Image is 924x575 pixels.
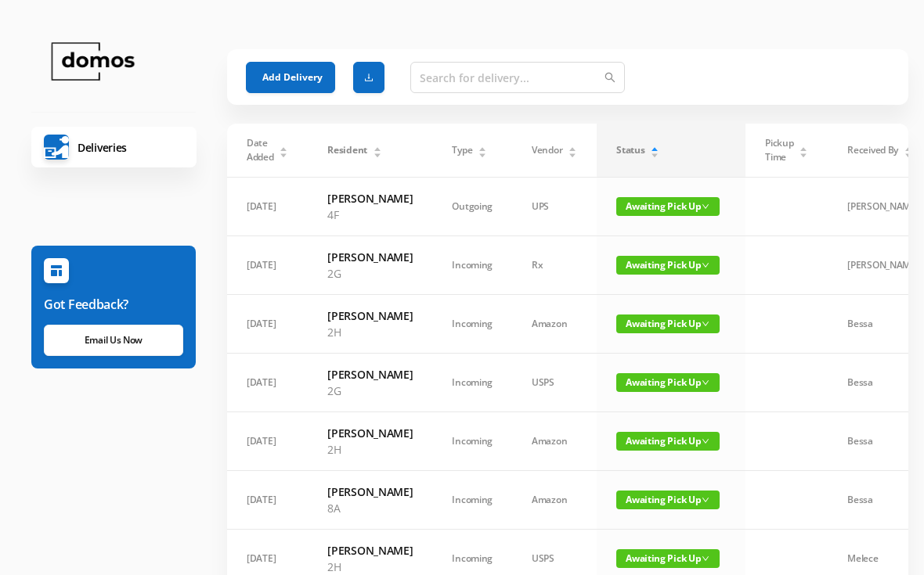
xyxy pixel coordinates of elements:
i: icon: down [702,320,709,328]
td: [DATE] [227,471,308,530]
span: Awaiting Pick Up [616,491,720,509]
span: Resident [327,143,367,157]
h6: Got Feedback? [44,295,183,314]
td: Incoming [432,295,512,354]
p: 2H [327,559,413,575]
span: Vendor [532,143,562,157]
a: Email Us Now [44,325,183,356]
td: Incoming [432,354,512,412]
i: icon: caret-up [478,145,487,149]
i: icon: caret-down [904,151,912,156]
td: Amazon [512,295,597,354]
i: icon: caret-up [904,145,912,149]
button: icon: download [353,62,384,93]
i: icon: down [702,437,709,445]
i: icon: caret-up [568,145,577,149]
i: icon: down [702,379,709,386]
h6: [PERSON_NAME] [327,483,413,500]
i: icon: down [702,203,709,210]
span: Awaiting Pick Up [616,197,720,216]
span: Awaiting Pick Up [616,314,720,333]
span: Awaiting Pick Up [616,549,720,568]
div: Sort [279,145,288,154]
span: Awaiting Pick Up [616,373,720,392]
td: USPS [512,354,597,412]
span: Received By [847,143,898,157]
h6: [PERSON_NAME] [327,190,413,207]
i: icon: caret-up [280,145,288,149]
div: Sort [904,145,913,154]
td: Amazon [512,471,597,530]
p: 2H [327,441,413,458]
span: Type [452,143,472,157]
i: icon: down [702,261,709,269]
td: [DATE] [227,236,308,295]
div: Sort [799,145,808,154]
td: Incoming [432,412,512,471]
td: UPS [512,178,597,236]
td: [DATE] [227,354,308,412]
td: [DATE] [227,295,308,354]
i: icon: down [702,555,709,562]
td: Rx [512,236,597,295]
div: Sort [650,145,659,154]
p: 8A [327,500,413,516]
i: icon: caret-down [651,151,659,156]
p: 2G [327,265,413,282]
h6: [PERSON_NAME] [327,249,413,265]
i: icon: caret-down [799,151,808,156]
i: icon: caret-down [373,151,381,156]
p: 4F [327,207,413,223]
span: Awaiting Pick Up [616,432,720,451]
div: Sort [478,145,487,154]
td: Incoming [432,471,512,530]
i: icon: caret-up [651,145,659,149]
input: Search for delivery... [410,62,625,93]
span: Awaiting Pick Up [616,256,720,275]
i: icon: down [702,496,709,504]
i: icon: caret-up [373,145,381,149]
span: Status [616,143,644,157]
button: Add Delivery [246,62,335,93]
td: Outgoing [432,178,512,236]
p: 2G [327,383,413,399]
i: icon: caret-down [478,151,487,156]
i: icon: caret-up [799,145,808,149]
i: icon: caret-down [280,151,288,156]
span: Date Added [247,136,274,164]
h6: [PERSON_NAME] [327,542,413,559]
td: [DATE] [227,178,308,236]
td: Incoming [432,236,512,295]
div: Sort [373,145,382,154]
i: icon: caret-down [568,151,577,156]
a: Deliveries [31,127,197,167]
h6: [PERSON_NAME] [327,425,413,441]
td: [DATE] [227,412,308,471]
span: Pickup Time [765,136,793,164]
i: icon: search [605,72,615,83]
p: 2H [327,324,413,340]
div: Sort [568,145,577,154]
td: Amazon [512,412,597,471]
h6: [PERSON_NAME] [327,366,413,383]
h6: [PERSON_NAME] [327,307,413,324]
